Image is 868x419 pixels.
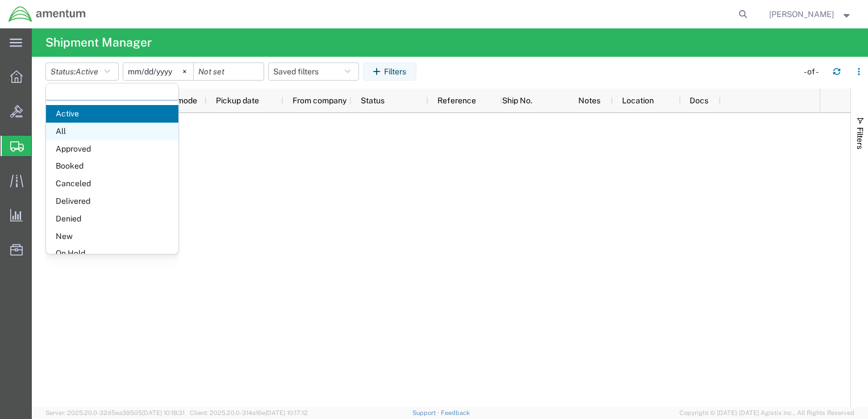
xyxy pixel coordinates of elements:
span: Booked [46,157,178,175]
span: From company [293,96,347,105]
span: Copyright © [DATE]-[DATE] Agistix Inc., All Rights Reserved [679,408,854,418]
span: Filters [856,127,865,149]
span: Docs [690,96,708,105]
span: Active [76,67,98,76]
span: Delivered [46,192,178,210]
span: Pickup date [216,96,259,105]
span: Client: 2025.20.0-314a16e [190,409,308,416]
input: Not set [194,63,264,80]
span: Notes [578,96,600,105]
span: Active [46,105,178,123]
img: logo [8,6,86,23]
button: Filters [363,62,416,81]
span: Reference [437,96,476,105]
span: Server: 2025.20.0-32d5ea39505 [45,409,185,416]
div: - of - [804,66,824,78]
button: [PERSON_NAME] [769,7,853,21]
span: Canceled [46,175,178,192]
span: [DATE] 10:18:31 [142,409,185,416]
span: [DATE] 10:17:12 [265,409,308,416]
h4: Shipment Manager [45,28,152,57]
span: New [46,228,178,245]
input: Not set [123,63,193,80]
span: Denied [46,210,178,228]
span: All [46,123,178,140]
button: Saved filters [268,62,359,81]
a: Feedback [441,409,470,416]
button: Status:Active [45,62,119,81]
span: Ben Nguyen [769,8,834,20]
a: Support [412,409,441,416]
span: Ship No. [502,96,532,105]
span: On Hold [46,245,178,262]
span: Location [622,96,654,105]
span: Approved [46,140,178,158]
span: Status [361,96,385,105]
